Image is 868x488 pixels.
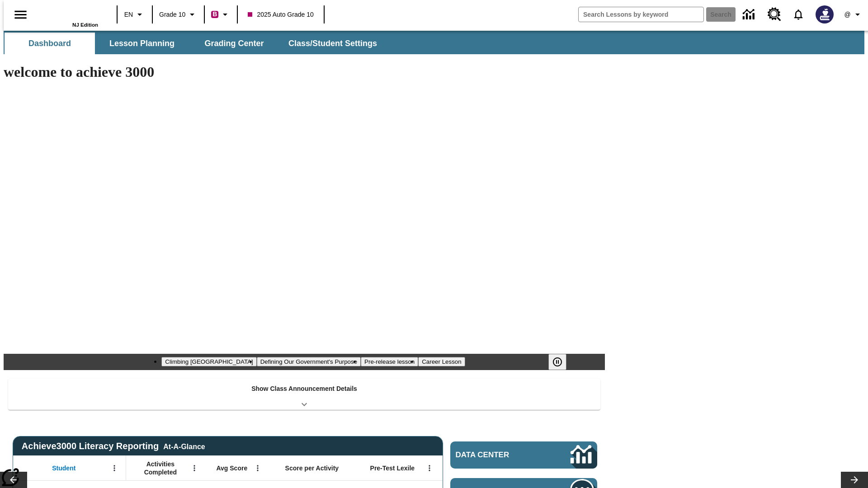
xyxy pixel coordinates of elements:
[7,1,34,28] button: Open side menu
[839,6,868,23] button: Profile/Settings
[248,10,313,19] span: 2025 Auto Grade 10
[39,3,98,28] div: Home
[189,33,279,54] button: Grading Center
[216,464,247,472] span: Avg Score
[131,460,190,476] span: Activities Completed
[212,9,217,20] span: B
[52,464,75,472] span: Student
[124,10,133,19] span: EN
[8,379,600,410] div: Show Class Announcement Details
[450,441,597,469] a: Data Center
[423,461,436,475] button: Open Menu
[418,357,465,366] button: Slide 4 Career Lesson
[787,3,810,26] a: Notifications
[4,31,864,54] div: SubNavbar
[159,10,185,19] span: Grade 10
[361,357,418,366] button: Slide 3 Pre-release lesson
[72,22,98,28] span: NJ Edition
[762,2,787,27] a: Resource Center, Will open in new tab
[257,357,361,366] button: Slide 2 Defining Our Government's Purpose
[816,5,834,23] img: Avatar
[285,464,339,472] span: Score per Activity
[579,7,703,22] input: search field
[5,33,95,54] button: Dashboard
[156,6,201,23] button: Grade: Grade 10, Select a grade
[548,354,566,370] button: Pause
[370,464,415,472] span: Pre-Test Lexile
[4,64,605,80] h1: welcome to achieve 3000
[456,450,540,460] span: Data Center
[4,33,385,54] div: SubNavbar
[22,441,205,451] span: Achieve3000 Literacy Reporting
[163,441,205,451] div: At-A-Glance
[841,472,868,488] button: Lesson carousel, Next
[737,2,762,27] a: Data Center
[810,3,839,26] button: Select a new avatar
[39,4,98,22] a: Home
[161,357,256,366] button: Slide 1 Climbing Mount Tai
[188,461,201,475] button: Open Menu
[208,6,234,23] button: Boost Class color is violet red. Change class color
[108,461,121,475] button: Open Menu
[548,354,576,370] div: Pause
[251,461,264,475] button: Open Menu
[97,33,187,54] button: Lesson Planning
[251,384,357,394] p: Show Class Announcement Details
[844,10,850,19] span: @
[281,33,384,54] button: Class/Student Settings
[120,6,149,23] button: Language: EN, Select a language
